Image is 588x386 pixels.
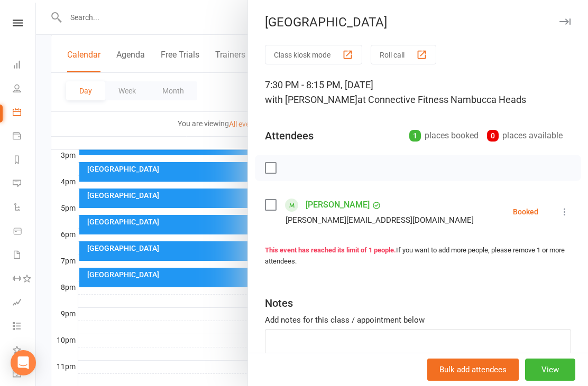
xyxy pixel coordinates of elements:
div: Attendees [265,128,314,143]
div: places booked [409,128,479,143]
a: Dashboard [13,54,36,78]
button: Roll call [371,45,436,64]
div: 7:30 PM - 8:15 PM, [DATE] [265,78,571,107]
div: 0 [487,130,499,142]
a: [PERSON_NAME] [306,196,370,213]
div: places available [487,128,563,143]
div: [GEOGRAPHIC_DATA] [248,15,588,30]
div: Notes [265,296,293,310]
a: What's New [13,339,36,363]
div: [PERSON_NAME][EMAIL_ADDRESS][DOMAIN_NAME] [286,213,474,227]
a: People [13,78,36,101]
button: View [525,359,575,381]
span: with [PERSON_NAME] [265,94,357,105]
a: Product Sales [13,220,36,244]
div: Add notes for this class / appointment below [265,314,571,326]
span: at Connective Fitness Nambucca Heads [357,94,526,105]
div: 1 [409,130,421,142]
div: Booked [513,208,538,215]
div: If you want to add more people, please remove 1 or more attendees. [265,245,571,267]
div: Open Intercom Messenger [11,350,36,375]
button: Bulk add attendees [427,359,519,381]
strong: This event has reached its limit of 1 people. [265,246,396,254]
a: Payments [13,125,36,149]
button: Class kiosk mode [265,45,362,64]
a: Calendar [13,101,36,125]
a: Reports [13,149,36,173]
a: Assessments [13,291,36,315]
